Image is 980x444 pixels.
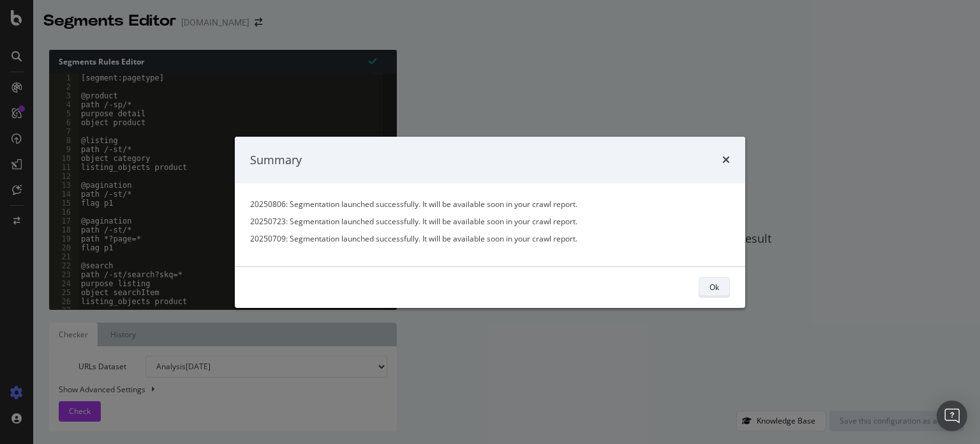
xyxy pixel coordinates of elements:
[250,199,730,210] p: 20250806: Segmentation launched successfully. It will be available soon in your crawl report.
[937,401,967,431] div: Open Intercom Messenger
[250,233,730,244] p: 20250709: Segmentation launched successfully. It will be available soon in your crawl report.
[250,216,730,227] p: 20250723: Segmentation launched successfully. It will be available soon in your crawl report.
[250,151,302,168] div: Summary
[709,282,719,293] div: Ok
[722,151,730,168] div: times
[235,136,745,307] div: modal
[699,277,730,298] button: Ok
